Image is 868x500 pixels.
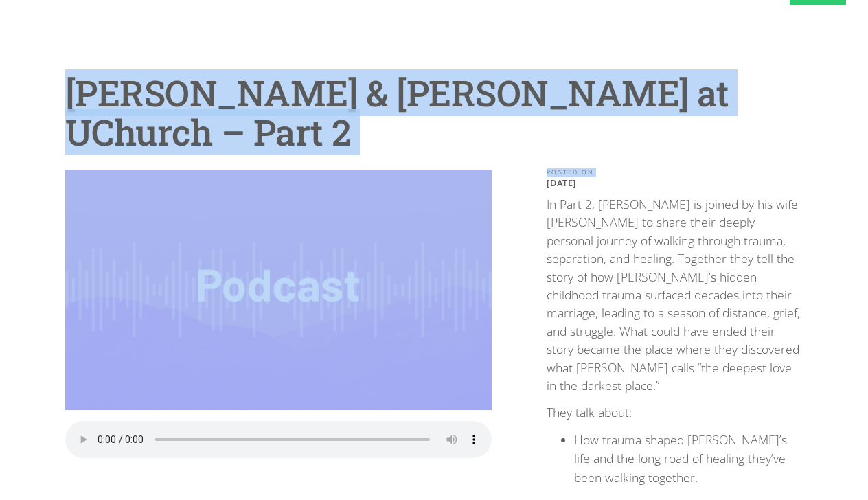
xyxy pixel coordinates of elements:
[547,195,803,394] p: In Part 2, [PERSON_NAME] is joined by his wife [PERSON_NAME] to share their deeply personal journ...
[65,170,492,410] img: Wayne & Sara Jacobsen at UChurch – Part 2
[65,73,803,152] h1: [PERSON_NAME] & [PERSON_NAME] at UChurch – Part 2
[574,431,803,487] li: How trauma shaped [PERSON_NAME]’s life and the long road of healing they’ve been walking together.
[65,421,492,458] audio: Your browser does not support the audio element.
[547,170,803,176] div: POSTED ON
[547,177,803,188] p: [DATE]
[547,403,803,421] p: They talk about:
